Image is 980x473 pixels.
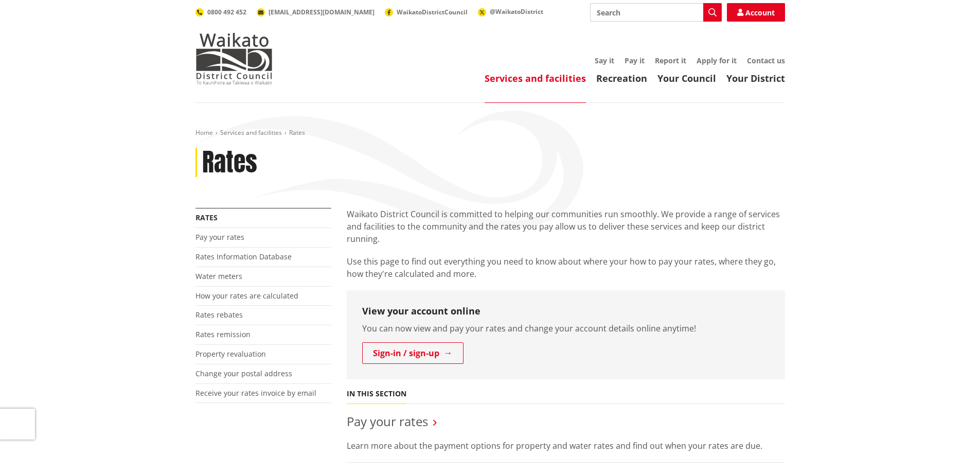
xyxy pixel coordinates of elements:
p: Waikato District Council is committed to helping our communities run smoothly. We provide a range... [347,208,785,245]
a: Pay your rates [347,413,428,430]
a: Property revaluation [195,349,266,359]
a: Change your postal address [195,369,292,378]
a: Rates [195,213,218,222]
a: Recreation [596,72,647,84]
img: Waikato District Council - Te Kaunihera aa Takiwaa o Waikato [195,33,273,84]
a: Pay it [625,56,645,65]
span: Rates [289,128,305,137]
a: Your Council [657,72,716,84]
span: WaikatoDistrictCouncil [397,8,468,16]
a: Account [727,3,785,22]
a: Say it [595,56,614,65]
span: [EMAIL_ADDRESS][DOMAIN_NAME] [269,8,375,16]
a: Rates rebates [195,310,243,320]
a: WaikatoDistrictCouncil [385,8,468,16]
a: Your District [726,72,785,84]
input: Search input [590,3,722,22]
a: Sign-in / sign-up [362,342,464,364]
a: How your rates are calculated [195,291,298,301]
a: Water meters [195,271,242,281]
span: @WaikatoDistrict [490,7,543,16]
a: [EMAIL_ADDRESS][DOMAIN_NAME] [257,8,375,16]
a: Contact us [747,56,785,65]
a: Services and facilities [485,72,586,84]
a: 0800 492 452 [195,8,246,16]
nav: breadcrumb [195,129,785,137]
a: Services and facilities [220,128,282,137]
h3: View your account online [362,306,770,317]
a: @WaikatoDistrict [478,7,543,16]
h5: In this section [347,390,406,398]
p: Learn more about the payment options for property and water rates and find out when your rates ar... [347,440,785,452]
a: Apply for it [697,56,737,65]
p: You can now view and pay your rates and change your account details online anytime! [362,322,770,335]
h1: Rates [202,148,257,178]
a: Pay your rates [195,232,244,242]
span: 0800 492 452 [207,8,246,16]
a: Receive your rates invoice by email [195,388,316,398]
a: Rates remission [195,329,251,339]
a: Rates Information Database [195,252,292,261]
p: Use this page to find out everything you need to know about where your how to pay your rates, whe... [347,255,785,280]
a: Report it [655,56,686,65]
a: Home [195,128,213,137]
